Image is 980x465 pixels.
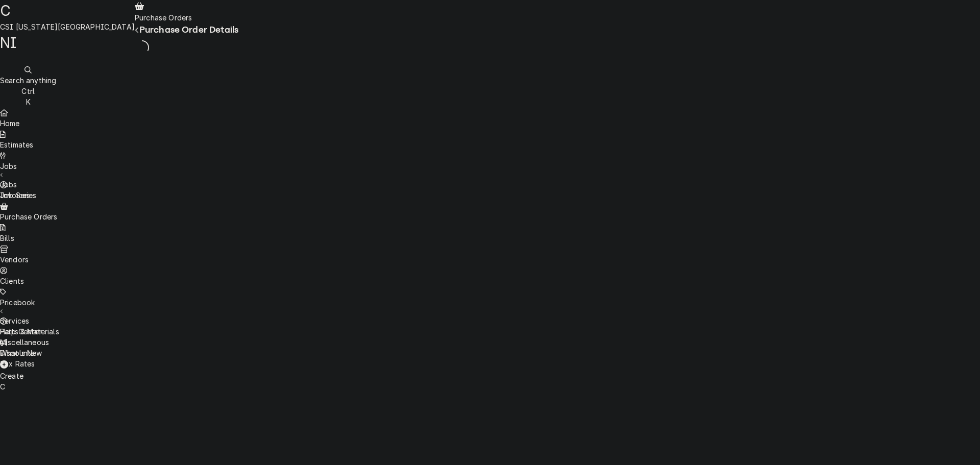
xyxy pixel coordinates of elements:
span: Purchase Orders [135,13,192,22]
span: Loading... [135,39,149,56]
span: Ctrl [21,87,35,95]
span: Purchase Order Details [139,25,239,35]
button: Navigate back [135,25,139,35]
span: K [26,97,31,106]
